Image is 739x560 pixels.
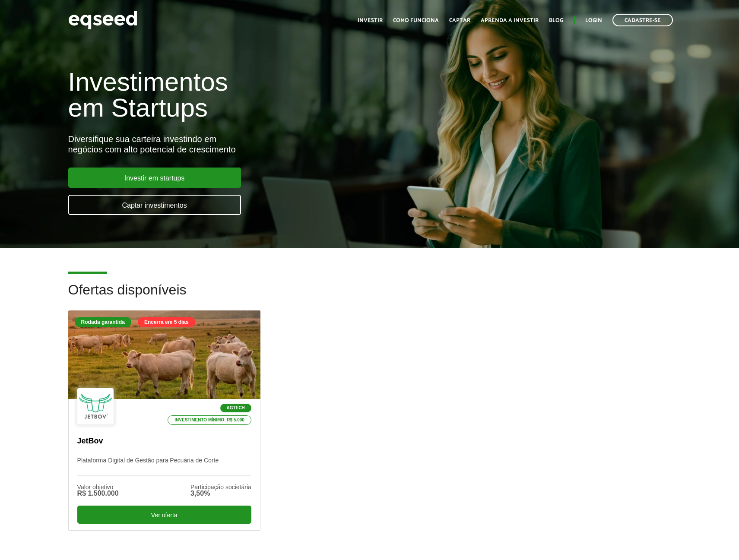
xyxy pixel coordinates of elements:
a: Cadastre-se [612,14,673,26]
a: Captar investimentos [68,195,241,215]
a: Captar [449,18,470,23]
h2: Ofertas disponíveis [68,282,671,310]
a: Aprenda a investir [481,18,539,23]
div: R$ 1.500.000 [77,490,119,497]
h1: Investimentos em Startups [68,69,425,121]
div: Participação societária [190,484,251,490]
img: EqSeed [68,9,137,32]
div: Valor objetivo [77,484,119,490]
a: Blog [549,18,563,23]
div: Ver oferta [77,506,251,524]
p: Investimento mínimo: R$ 5.000 [168,415,251,425]
a: Investir [358,18,383,23]
div: Rodada garantida [75,317,131,327]
a: Investir em startups [68,168,241,188]
div: Encerra em 5 dias [138,317,195,327]
a: Rodada garantida Encerra em 5 dias Agtech Investimento mínimo: R$ 5.000 JetBov Plataforma Digital... [68,310,260,530]
div: 3,50% [190,490,251,497]
a: Como funciona [393,18,439,23]
a: Login [585,18,602,23]
p: Plataforma Digital de Gestão para Pecuária de Corte [77,457,251,475]
p: Agtech [220,404,251,412]
p: JetBov [77,437,251,446]
div: Diversifique sua carteira investindo em negócios com alto potencial de crescimento [68,134,425,155]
